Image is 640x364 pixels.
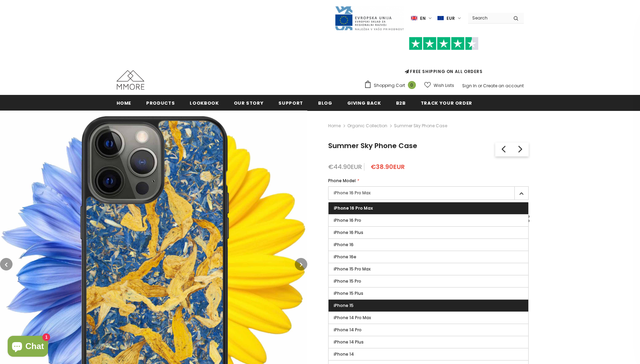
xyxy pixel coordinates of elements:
[318,100,332,106] span: Blog
[421,95,472,111] a: Track your order
[334,278,361,284] span: iPhone 15 Pro
[420,15,426,22] span: en
[334,15,404,21] a: Javni Razpis
[334,315,371,321] span: iPhone 14 Pro Max
[334,327,362,333] span: iPhone 14 Pro
[328,186,529,200] label: iPhone 16 Pro Max
[328,122,341,130] a: Home
[318,95,332,111] a: Blog
[408,81,416,89] span: 0
[478,83,482,89] span: or
[334,217,361,223] span: iPhone 16 Pro
[6,336,50,358] inbox-online-store-chat: Shopify online store chat
[334,339,364,345] span: iPhone 14 Plus
[328,141,417,151] span: Summer Sky Phone Case
[371,162,405,171] span: €38.90EUR
[328,162,362,171] span: €44.90EUR
[328,178,356,184] span: Phone Model
[146,95,175,111] a: Products
[334,290,363,296] span: iPhone 15 Plus
[364,80,419,91] a: Shopping Cart 0
[334,242,354,248] span: iPhone 16
[334,205,373,211] span: iPhone 16 Pro Max
[483,83,524,89] a: Create an account
[462,83,477,89] a: Sign In
[396,95,406,111] a: B2B
[394,122,447,130] span: Summer Sky Phone Case
[374,82,405,89] span: Shopping Cart
[278,100,303,106] span: support
[334,229,363,235] span: iPhone 16 Plus
[190,95,219,111] a: Lookbook
[424,79,454,91] a: Wish Lists
[409,37,479,50] img: Trust Pilot Stars
[334,302,354,308] span: iPhone 15
[146,100,175,106] span: Products
[117,100,132,106] span: Home
[334,254,356,260] span: iPhone 16e
[421,100,472,106] span: Track your order
[117,70,144,90] img: MMORE Cases
[447,15,455,22] span: EUR
[347,95,381,111] a: Giving back
[347,123,387,129] a: Organic Collection
[278,95,303,111] a: support
[334,351,354,357] span: iPhone 14
[468,13,508,23] input: Search Site
[364,50,524,68] iframe: Customer reviews powered by Trustpilot
[334,6,404,31] img: Javni Razpis
[347,100,381,106] span: Giving back
[434,82,454,89] span: Wish Lists
[234,95,264,111] a: Our Story
[334,266,371,272] span: iPhone 15 Pro Max
[411,15,417,21] img: i-lang-1.png
[234,100,264,106] span: Our Story
[396,100,406,106] span: B2B
[190,100,219,106] span: Lookbook
[364,40,524,74] span: FREE SHIPPING ON ALL ORDERS
[117,95,132,111] a: Home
